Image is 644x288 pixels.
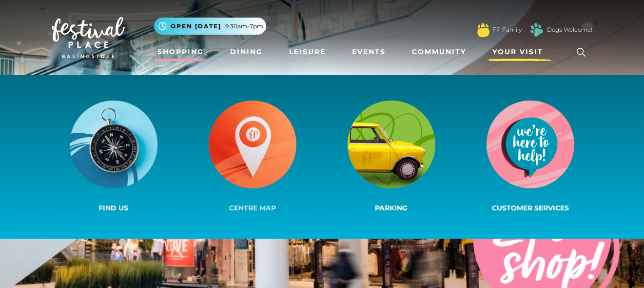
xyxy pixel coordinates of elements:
[492,47,543,57] span: Your Visit
[99,204,129,212] span: Find us
[322,99,461,215] a: Parking
[183,99,322,215] a: Centre Map
[154,43,208,61] a: Shopping
[461,99,600,215] a: Customer Services
[547,25,593,34] a: Dogs Welcome!
[488,43,552,61] a: Your Visit
[493,25,522,34] a: FP Family
[226,43,267,61] a: Dining
[44,99,183,215] a: Find us
[285,43,330,61] a: Leisure
[171,22,222,31] span: Open [DATE]
[492,204,569,212] span: Customer Services
[226,22,264,31] span: 9.30am-7pm
[375,204,408,212] span: Parking
[154,18,266,35] button: Open [DATE] 9.30am-7pm
[229,204,276,212] span: Centre Map
[52,17,125,58] img: Festival Place Logo
[348,43,390,61] a: Events
[408,43,470,61] a: Community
